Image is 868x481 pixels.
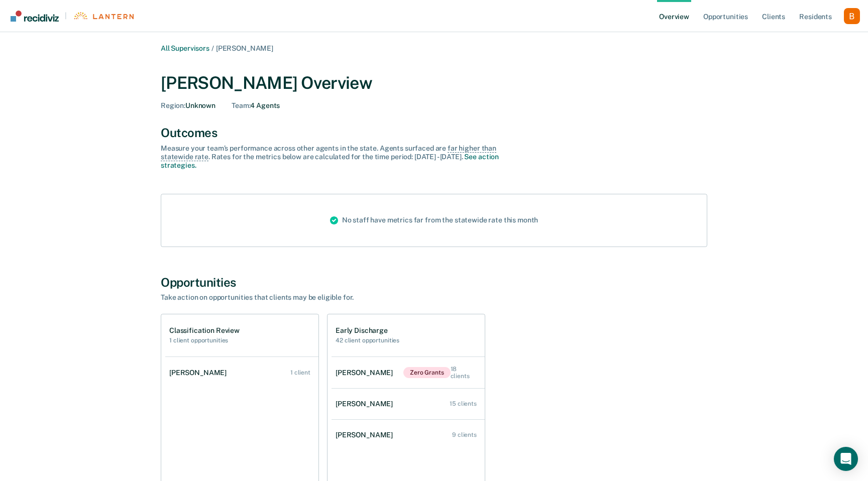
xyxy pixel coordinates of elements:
img: Lantern [73,12,134,20]
a: [PERSON_NAME] 15 clients [332,390,485,418]
div: 9 clients [452,431,477,438]
span: far higher than statewide rate [161,144,496,161]
span: | [59,12,73,20]
span: Zero Grants [403,367,451,378]
div: Take action on opportunities that clients may be eligible for. [161,293,512,302]
span: / [209,44,216,52]
div: [PERSON_NAME] [336,400,397,408]
span: [PERSON_NAME] [216,44,273,52]
div: 18 clients [451,366,477,380]
div: 4 Agents [232,101,280,110]
h2: 42 client opportunities [336,337,399,344]
h2: 1 client opportunities [169,337,240,344]
div: Opportunities [161,275,707,290]
div: Measure your team’s performance across other agent s in the state. Agent s surfaced are . Rates f... [161,144,512,169]
div: Unknown [161,101,215,110]
div: [PERSON_NAME] Overview [161,73,707,93]
a: All Supervisors [161,44,209,52]
h1: Early Discharge [336,326,399,335]
a: [PERSON_NAME]Zero Grants 18 clients [332,355,485,390]
div: 1 client [290,369,310,376]
a: See action strategies. [161,153,499,169]
div: [PERSON_NAME] [169,369,231,377]
span: Region : [161,101,185,109]
a: [PERSON_NAME] 9 clients [332,421,485,449]
div: Outcomes [161,126,707,140]
div: No staff have metrics far from the statewide rate this month [322,194,547,247]
a: [PERSON_NAME] 1 client [165,358,318,387]
span: Team : [232,101,250,109]
div: 15 clients [450,400,477,407]
img: Recidiviz [11,11,59,22]
h1: Classification Review [169,326,240,335]
div: [PERSON_NAME] [336,431,397,439]
div: [PERSON_NAME] [336,369,397,377]
button: Profile dropdown button [844,8,860,24]
div: Open Intercom Messenger [834,447,858,471]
